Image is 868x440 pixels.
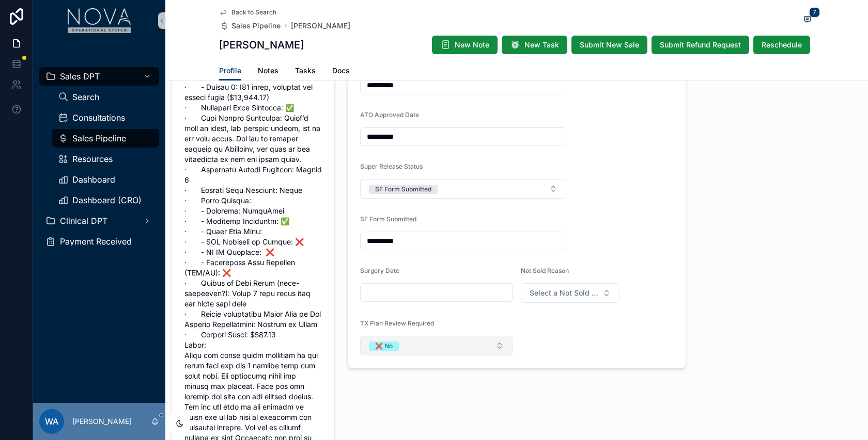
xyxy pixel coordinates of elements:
a: Clinical DPT [39,211,159,230]
span: New Note [455,40,489,50]
img: App logo [68,8,131,33]
span: New Task [524,40,559,50]
a: Back to Search [219,8,276,17]
span: Tasks [295,66,316,76]
span: Profile [219,66,241,76]
button: Submit New Sale [571,36,647,54]
a: Tasks [295,61,316,82]
span: Sales Pipeline [231,21,281,31]
a: Consultations [52,108,159,127]
span: Submit New Sale [580,40,639,50]
button: 7 [801,13,814,26]
span: Resources [72,155,113,163]
a: Dashboard (CRO) [52,191,159,209]
a: Docs [332,61,350,82]
button: Submit Refund Request [652,36,749,54]
span: WA [45,415,58,428]
span: Consultations [72,113,125,122]
a: Sales DPT [39,67,159,86]
span: Dashboard [72,175,115,184]
div: ❌ No [375,341,393,351]
button: New Note [432,36,498,54]
span: Submit Refund Request [660,40,741,50]
span: Not Sold Reason [521,267,569,274]
button: Select Button [360,179,566,199]
button: Select Button [521,283,619,303]
button: Reschedule [753,36,810,54]
span: Payment Received [60,237,132,246]
a: Notes [258,61,278,82]
span: Super Release Status [360,162,423,170]
span: SF Form Submitted [360,215,416,223]
button: Select Button [360,336,513,355]
span: Clinical DPT [60,217,107,225]
span: TX Plan Review Required [360,319,434,327]
span: Select a Not Sold Reason [530,288,598,298]
a: [PERSON_NAME] [291,21,350,31]
a: Profile [219,61,241,81]
span: Docs [332,66,350,76]
p: [PERSON_NAME] [72,416,132,427]
span: Sales Pipeline [72,134,126,142]
a: Search [52,88,159,106]
button: New Task [502,36,567,54]
span: Dashboard (CRO) [72,196,142,204]
a: Dashboard [52,170,159,189]
span: Notes [258,66,278,76]
span: Search [72,93,99,101]
h1: [PERSON_NAME] [219,38,304,52]
a: Sales Pipeline [219,21,281,31]
div: SF Form Submitted [375,185,431,194]
span: Back to Search [231,8,276,17]
span: Sales DPT [60,72,100,80]
span: ATO Approved Date [360,111,419,119]
span: Reschedule [762,40,802,50]
a: Sales Pipeline [52,129,159,148]
a: Payment Received [39,232,159,251]
div: scrollable content [33,41,165,264]
a: Resources [52,150,159,168]
span: Surgery Date [360,267,399,274]
span: 7 [809,7,820,18]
